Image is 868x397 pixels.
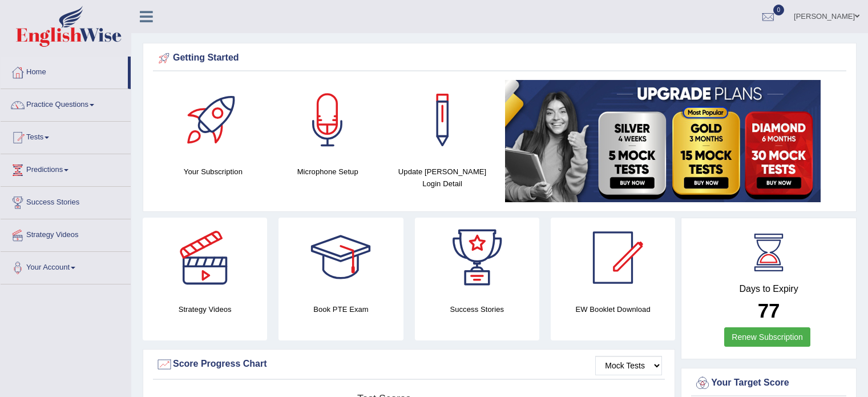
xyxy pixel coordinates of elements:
a: Strategy Videos [1,219,131,248]
span: 0 [773,5,785,15]
h4: EW Booklet Download [551,303,675,315]
div: Getting Started [156,50,843,67]
div: Your Target Score [694,375,843,392]
div: Score Progress Chart [156,356,662,373]
a: Home [1,57,128,85]
a: Your Account [1,252,131,280]
h4: Strategy Videos [143,303,267,315]
a: Renew Subscription [724,327,810,347]
a: Practice Questions [1,89,131,118]
h4: Days to Expiry [694,284,843,294]
h4: Update [PERSON_NAME] Login Detail [391,166,494,190]
b: 77 [758,299,780,322]
h4: Success Stories [415,303,539,315]
a: Tests [1,122,131,150]
h4: Your Subscription [162,166,265,178]
a: Success Stories [1,187,131,215]
h4: Book PTE Exam [278,303,403,315]
h4: Microphone Setup [276,166,380,178]
a: Predictions [1,154,131,183]
img: small5.jpg [505,80,821,202]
